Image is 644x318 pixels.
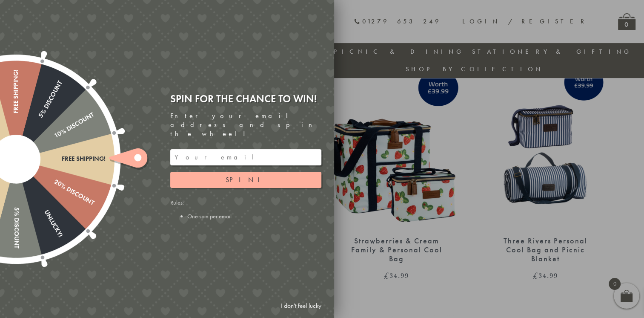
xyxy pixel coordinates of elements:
div: Spin for the chance to win! [170,92,321,105]
div: 20% Discount [14,156,95,207]
div: Free shipping! [12,69,20,159]
span: Spin! [226,175,266,184]
div: 5% Discount [13,80,64,161]
div: Free shipping! [16,155,106,162]
div: Enter your email address and spin the wheel! [170,112,321,138]
button: Spin! [170,172,321,188]
li: One spin per email [187,212,321,220]
div: Unlucky! [13,157,64,238]
input: Your email [170,149,321,165]
div: Rules: [170,199,321,220]
div: 5% Discount [12,159,20,249]
div: 10% Discount [14,111,95,162]
a: I don't feel lucky [276,298,326,314]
